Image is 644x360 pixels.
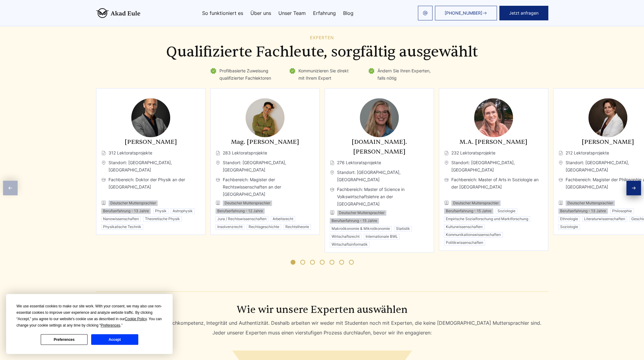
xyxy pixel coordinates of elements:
[271,216,295,222] li: Arbeitsrecht
[368,67,435,82] li: Ändern Sie Ihren Experten, falls nötig
[451,200,501,206] li: Deutscher Muttersprachler
[444,240,485,245] li: Politikwissenschaften
[444,176,543,198] span: Fachbereich: Master of Arts in Soziologie an der [GEOGRAPHIC_DATA]
[349,260,354,265] span: Go to slide 7
[291,260,295,265] span: Go to slide 1
[143,216,182,222] li: Theoretische Physik
[329,260,334,265] span: Go to slide 5
[96,88,205,235] div: 1 / 11
[339,260,344,265] span: Go to slide 6
[171,208,195,214] li: Astrophysik
[108,200,158,206] li: Deutscher Muttersprachler
[284,224,311,230] li: Rechtstheorie
[558,224,580,230] li: Soziologie
[435,6,497,20] a: [PHONE_NUMBER]
[445,11,482,16] span: [PHONE_NUMBER]
[215,216,268,222] li: Jura / Rechtswissenschaften
[330,137,429,157] h3: [DOMAIN_NAME]. [PERSON_NAME]
[444,216,530,222] li: Empirische Sozialforschung und Marktforschung
[101,323,120,327] span: Preferences
[300,260,305,265] span: Go to slide 2
[125,317,147,321] span: Cookie Policy
[153,208,168,214] li: Physik
[343,11,353,16] a: Blog
[215,159,315,174] span: Standort: [GEOGRAPHIC_DATA], [GEOGRAPHIC_DATA]
[96,35,548,40] div: Experten
[325,88,434,252] div: 3 / 11
[566,200,615,206] li: Deutscher Muttersprachler
[278,11,306,16] a: Unser Team
[101,149,200,157] span: 312 Lektoratsprojekte
[101,159,200,174] span: Standort: [GEOGRAPHIC_DATA], [GEOGRAPHIC_DATA]
[444,232,503,237] li: Kommunikationswissenschaften
[223,200,272,206] li: Deutscher Muttersprachler
[101,137,200,147] h3: [PERSON_NAME]
[558,208,608,214] li: Berufserfahrung - 13 Jahre
[474,98,513,137] img: M.A. Julia Hartmann
[364,234,400,239] li: Internationale BWL
[215,176,315,198] span: Fachbereich: Magister der Rechtswissenschaften an der [GEOGRAPHIC_DATA]
[330,242,370,247] li: Wirtschaftsinformatik
[101,176,200,198] span: Fachbereich: Doktor der Physik an der [GEOGRAPHIC_DATA]
[558,216,580,222] li: Ethnologie
[330,226,392,231] li: Makroökonomie & Mikroökonomie
[210,67,277,82] li: Profilbasierte Zuweisung qualifizierter Fachlektoren
[96,318,548,337] div: Wir legen größten Wert auf Fachkompetenz, Integrität und Authentizität. Deshalb arbeiten wir wede...
[250,11,271,16] a: Über uns
[496,208,517,214] li: Soziologie
[444,137,543,147] h3: M.A. [PERSON_NAME]
[215,208,265,214] li: Berufserfahrung - 12 Jahre
[16,303,162,329] div: We use essential cookies to make our site work. With your consent, we may also use non-essential ...
[101,216,141,222] li: Nanowissenschaften
[444,159,543,174] span: Standort: [GEOGRAPHIC_DATA], [GEOGRAPHIC_DATA]
[215,224,244,230] li: Insolvenzrecht
[101,208,151,214] li: Berufserfahrung - 13 Jahre
[6,294,173,354] div: Cookie Consent Prompt
[330,186,429,208] span: Fachbereich: Master of Science in Volkswirtschaftslehre an der [GEOGRAPHIC_DATA]
[101,224,143,230] li: Physikalische Technik
[41,334,88,345] button: Preferences
[499,6,548,20] button: Jetzt anfragen
[360,98,399,137] img: M.Sc. Mila Liebermann
[320,260,325,265] span: Go to slide 4
[215,149,315,157] span: 283 Lektoratsprojekte
[444,149,543,157] span: 232 Lektoratsprojekte
[96,8,140,18] img: logo
[582,216,627,222] li: Literaturwissenschaften
[96,304,548,316] h3: Wie wir unsere Experten auswählen
[313,11,336,16] a: Erfahrung
[337,210,386,216] li: Deutscher Muttersprachler
[215,137,315,147] h3: Mag. [PERSON_NAME]
[444,224,484,230] li: Kulturwissenschaften
[394,226,412,231] li: Statistik
[626,181,641,195] div: Next slide
[330,169,429,183] span: Standort: [GEOGRAPHIC_DATA], [GEOGRAPHIC_DATA]
[330,218,379,223] li: Berufserfahrung - 15 Jahre
[310,260,315,265] span: Go to slide 3
[289,67,356,82] li: Kommunizieren Sie direkt mit Ihrem Expert
[246,98,284,137] img: Mag. Adrian Demir
[202,11,243,16] a: So funktioniert es
[247,224,281,230] li: Rechtsgeschichte
[131,98,170,137] img: Dr. Johannes Becker
[96,43,548,61] h2: Qualifizierte Fachleute, sorgfältig ausgewählt
[439,88,548,251] div: 4 / 11
[588,98,627,137] img: Dr. Eleanor Fischer
[444,208,493,214] li: Berufserfahrung - 15 Jahre
[91,334,138,345] button: Accept
[330,159,429,166] span: 276 Lektoratsprojekte
[423,11,428,16] img: email
[610,208,634,214] li: Philosophie
[210,88,320,235] div: 2 / 11
[330,234,361,239] li: Wirtschaftsrecht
